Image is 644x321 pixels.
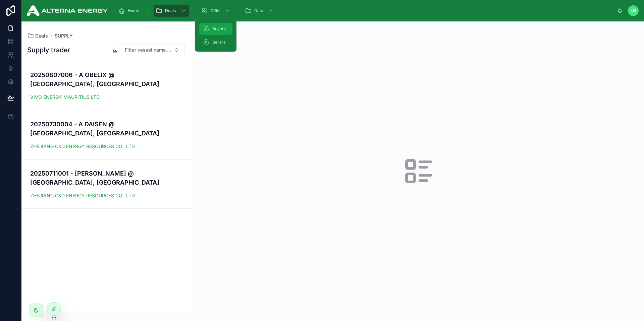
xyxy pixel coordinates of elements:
button: Select Button [119,44,185,56]
a: 20250730004 - A DAISEN @ [GEOGRAPHIC_DATA], [GEOGRAPHIC_DATA]ZHEJIANG C&D ENERGY RESOURCES CO., LTD [22,110,193,159]
span: Filter vessel name ... [125,47,171,53]
a: Deals [27,33,48,39]
a: VIVO ENERGY MAURITIUS LTD [30,94,100,101]
span: Data [254,8,263,13]
h1: Supply trader [27,45,70,55]
h4: 20250730004 - A DAISEN @ [GEOGRAPHIC_DATA], [GEOGRAPHIC_DATA] [30,120,185,138]
a: ZHEJIANG C&D ENERGY RESOURCES CO., LTD [30,192,135,199]
span: Home [128,8,139,13]
span: Deals [165,8,176,13]
a: 20250711001 - [PERSON_NAME] @ [GEOGRAPHIC_DATA], [GEOGRAPHIC_DATA]ZHEJIANG C&D ENERGY RESOURCES C... [22,159,193,208]
a: Buyers [199,23,232,35]
a: Deals [154,5,189,17]
h4: 20250807006 - A OBELIX @ [GEOGRAPHIC_DATA], [GEOGRAPHIC_DATA] [30,70,185,88]
span: CRM [210,8,220,13]
a: Data [243,5,277,17]
a: Sellers [199,36,232,48]
a: SUPPLY [55,33,73,39]
img: App logo [27,5,108,16]
a: CRM [199,5,233,17]
span: LH [631,8,636,13]
div: scrollable content [113,3,617,18]
h4: 20250711001 - [PERSON_NAME] @ [GEOGRAPHIC_DATA], [GEOGRAPHIC_DATA] [30,169,185,187]
span: Buyers [212,26,226,31]
span: Deals [35,33,48,39]
a: Home [116,5,144,17]
a: ZHEJIANG C&D ENERGY RESOURCES CO., LTD [30,143,135,150]
a: 20250807006 - A OBELIX @ [GEOGRAPHIC_DATA], [GEOGRAPHIC_DATA]VIVO ENERGY MAURITIUS LTD [22,61,193,110]
span: Sellers [212,40,225,45]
